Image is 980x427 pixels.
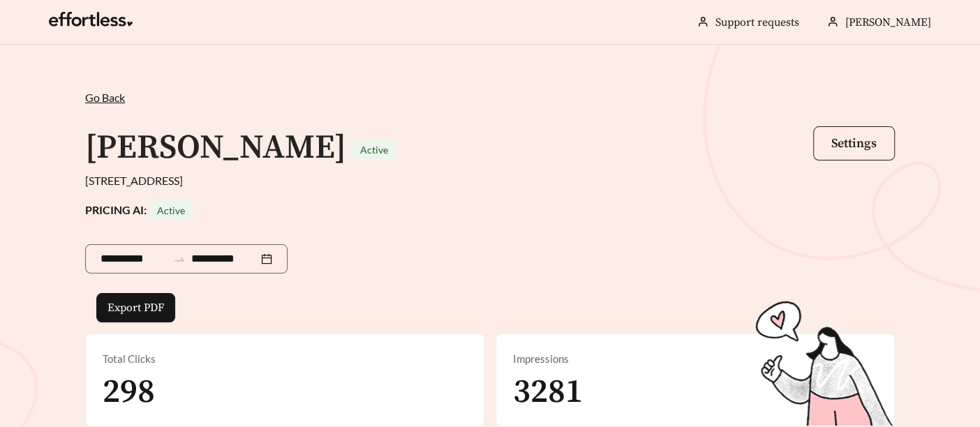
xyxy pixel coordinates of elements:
strong: PRICING AI: [85,203,193,216]
a: Support requests [715,15,799,29]
span: to [173,253,186,265]
div: [STREET_ADDRESS] [85,172,895,189]
span: Settings [831,135,877,151]
span: swap-right [173,253,186,266]
span: Go Back [85,91,125,104]
div: Impressions [513,351,877,367]
span: Export PDF [107,299,164,316]
button: Settings [813,126,895,160]
span: 298 [103,371,155,413]
span: 3281 [513,371,583,413]
button: Export PDF [96,293,175,322]
h1: [PERSON_NAME] [85,127,346,169]
span: [PERSON_NAME] [845,15,931,29]
span: Active [360,144,388,156]
div: Total Clicks [103,351,467,367]
span: Active [157,204,185,216]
